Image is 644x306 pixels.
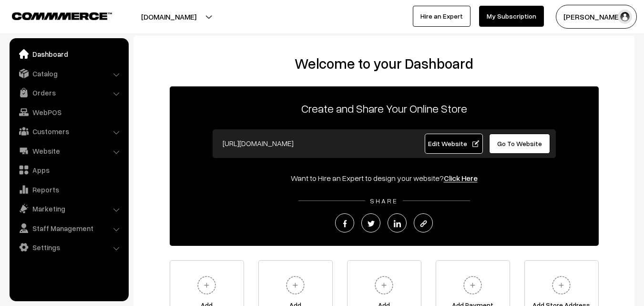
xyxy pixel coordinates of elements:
a: Website [12,142,125,159]
img: COMMMERCE [12,12,112,20]
a: My Subscription [479,6,544,27]
a: Settings [12,239,125,256]
span: Go To Website [497,139,542,148]
a: Orders [12,84,125,101]
a: Click Here [444,173,478,183]
h2: Welcome to your Dashboard [143,55,625,72]
img: plus.svg [194,272,220,298]
a: Edit Website [425,134,483,154]
span: SHARE [365,197,403,205]
button: [DOMAIN_NAME] [108,5,230,29]
a: WebPOS [12,104,125,121]
a: Catalog [12,65,125,82]
a: Apps [12,161,125,179]
img: user [618,10,632,24]
button: [PERSON_NAME] [556,5,637,29]
a: Staff Management [12,220,125,237]
img: plus.svg [371,272,397,298]
span: Edit Website [428,139,479,148]
img: plus.svg [282,272,308,298]
div: Want to Hire an Expert to design your website? [170,172,599,184]
a: Go To Website [489,134,551,154]
a: COMMMERCE [12,10,95,21]
p: Create and Share Your Online Store [170,100,599,117]
img: plus.svg [460,272,486,298]
a: Marketing [12,200,125,217]
img: plus.svg [548,272,574,298]
a: Dashboard [12,45,125,63]
a: Hire an Expert [413,6,470,27]
a: Reports [12,181,125,198]
a: Customers [12,123,125,140]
